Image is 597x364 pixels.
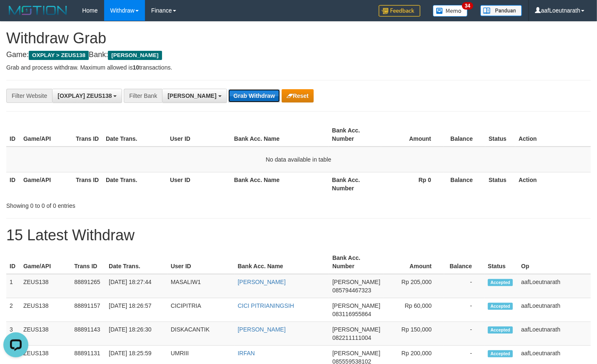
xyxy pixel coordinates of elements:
span: [PERSON_NAME] [108,51,162,60]
h1: Withdraw Grab [6,30,591,47]
span: Accepted [488,279,513,286]
th: User ID [167,172,231,196]
td: ZEUS138 [20,274,71,298]
div: Showing 0 to 0 of 0 entries [6,198,242,210]
th: Status [485,123,515,147]
th: Amount [384,250,444,274]
td: aafLoeutnarath [518,322,591,346]
th: Action [515,123,591,147]
td: [DATE] 18:26:30 [105,322,167,346]
strong: 10 [132,64,139,71]
th: Action [515,172,591,196]
span: [OXPLAY] ZEUS138 [57,92,112,99]
th: Bank Acc. Number [329,250,384,274]
th: Balance [444,172,485,196]
td: Rp 150,000 [384,322,444,346]
td: 1 [6,274,20,298]
th: Op [518,250,591,274]
td: [DATE] 18:26:57 [105,298,167,322]
img: Button%20Memo.svg [433,5,468,17]
th: User ID [167,250,235,274]
span: OXPLAY > ZEUS138 [29,51,89,60]
th: Trans ID [71,250,105,274]
a: [PERSON_NAME] [238,279,286,285]
div: Filter Website [6,89,52,103]
td: - [444,298,485,322]
th: Rp 0 [381,172,444,196]
span: [PERSON_NAME] [332,326,380,333]
td: 3 [6,322,20,346]
h4: Game: Bank: [6,51,591,59]
th: User ID [167,123,231,147]
th: Bank Acc. Number [329,172,381,196]
td: ZEUS138 [20,322,71,346]
th: Balance [444,250,485,274]
th: Bank Acc. Name [231,123,329,147]
span: Copy 085794467323 to clipboard [332,287,371,294]
th: Status [485,250,518,274]
a: IRFAN [238,350,255,357]
th: ID [6,172,20,196]
th: Bank Acc. Number [329,123,381,147]
th: Status [485,172,515,196]
span: [PERSON_NAME] [332,279,380,285]
th: ID [6,123,20,147]
th: Date Trans. [102,172,167,196]
span: Accepted [488,327,513,334]
button: [PERSON_NAME] [162,89,227,103]
span: [PERSON_NAME] [332,350,380,357]
span: [PERSON_NAME] [332,302,380,309]
th: Trans ID [72,172,102,196]
th: Bank Acc. Name [235,250,329,274]
th: Date Trans. [105,250,167,274]
th: ID [6,250,20,274]
a: CICI PITRIANINGSIH [238,302,294,309]
td: [DATE] 18:27:44 [105,274,167,298]
td: DISKACANTIK [167,322,235,346]
th: Bank Acc. Name [231,172,329,196]
button: [OXPLAY] ZEUS138 [52,89,122,103]
td: 88891143 [71,322,105,346]
th: Date Trans. [102,123,167,147]
img: Feedback.jpg [379,5,420,17]
td: 88891157 [71,298,105,322]
td: aafLoeutnarath [518,274,591,298]
button: Grab Withdraw [228,89,280,102]
span: 34 [462,2,473,10]
th: Game/API [20,250,71,274]
td: aafLoeutnarath [518,298,591,322]
th: Balance [444,123,485,147]
div: Filter Bank [124,89,162,103]
img: panduan.png [480,5,522,16]
span: Accepted [488,303,513,310]
span: Accepted [488,350,513,357]
td: - [444,274,485,298]
img: MOTION_logo.png [6,4,70,17]
td: ZEUS138 [20,298,71,322]
td: Rp 205,000 [384,274,444,298]
th: Game/API [20,172,72,196]
p: Grab and process withdraw. Maximum allowed is transactions. [6,63,591,72]
td: No data available in table [6,147,591,172]
td: 2 [6,298,20,322]
button: Reset [282,89,314,102]
td: 88891265 [71,274,105,298]
button: Open LiveChat chat widget [3,3,28,28]
h1: 15 Latest Withdraw [6,227,591,244]
a: [PERSON_NAME] [238,326,286,333]
span: [PERSON_NAME] [167,92,216,99]
td: - [444,322,485,346]
th: Amount [381,123,444,147]
th: Game/API [20,123,72,147]
span: Copy 082211111004 to clipboard [332,334,371,341]
td: MASALIW1 [167,274,235,298]
th: Trans ID [72,123,102,147]
span: Copy 083116955864 to clipboard [332,311,371,317]
td: Rp 60,000 [384,298,444,322]
td: CICIPITRIA [167,298,235,322]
